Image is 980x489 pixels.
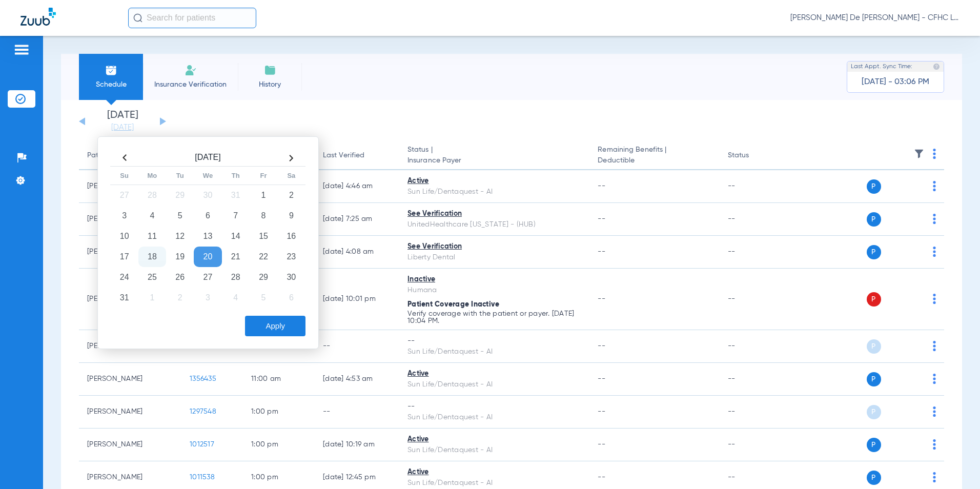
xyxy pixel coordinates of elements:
[323,150,364,161] div: Last Verified
[867,292,881,307] span: P
[598,441,605,448] span: --
[598,342,605,350] span: --
[87,79,135,90] span: Schedule
[407,310,581,324] p: Verify coverage with the patient or payer. [DATE] 10:04 PM.
[185,64,197,76] img: Manual Insurance Verification
[13,44,30,56] img: hamburger-icon
[190,441,214,448] span: 1012517
[867,471,881,485] span: P
[92,123,153,133] a: [DATE]
[92,110,153,133] li: [DATE]
[243,363,315,396] td: 11:00 AM
[190,408,216,415] span: 1297548
[407,285,581,296] div: Humana
[323,150,391,161] div: Last Verified
[598,215,605,222] span: --
[407,412,581,423] div: Sun Life/Dentaquest - AI
[933,149,936,159] img: group-dot-blue.svg
[407,478,581,488] div: Sun Life/Dentaquest - AI
[598,155,711,166] span: Deductible
[315,269,399,330] td: [DATE] 10:01 PM
[315,170,399,203] td: [DATE] 4:46 AM
[933,406,936,417] img: group-dot-blue.svg
[315,363,399,396] td: [DATE] 4:53 AM
[407,155,581,166] span: Insurance Payer
[598,408,605,415] span: --
[407,369,581,379] div: Active
[867,405,881,419] span: P
[914,149,924,159] img: filter.svg
[407,336,581,347] div: --
[589,141,719,170] th: Remaining Benefits |
[315,203,399,236] td: [DATE] 7:25 AM
[933,374,936,384] img: group-dot-blue.svg
[407,274,581,285] div: Inactive
[598,474,605,481] span: --
[933,294,936,304] img: group-dot-blue.svg
[867,212,881,227] span: P
[598,295,605,302] span: --
[407,187,581,197] div: Sun Life/Dentaquest - AI
[867,339,881,354] span: P
[720,429,789,461] td: --
[87,150,132,161] div: Patient Name
[407,301,499,308] span: Patient Coverage Inactive
[407,434,581,445] div: Active
[862,77,929,87] span: [DATE] - 03:06 PM
[21,8,56,26] img: Zuub Logo
[720,203,789,236] td: --
[933,214,936,224] img: group-dot-blue.svg
[929,440,980,489] iframe: Chat Widget
[790,13,959,23] span: [PERSON_NAME] De [PERSON_NAME] - CFHC Lake Wales Dental
[407,219,581,230] div: UnitedHealthcare [US_STATE] - (HUB)
[867,245,881,259] span: P
[933,439,936,450] img: group-dot-blue.svg
[138,150,277,167] th: [DATE]
[407,379,581,390] div: Sun Life/Dentaquest - AI
[933,341,936,351] img: group-dot-blue.svg
[720,236,789,269] td: --
[407,401,581,412] div: --
[598,248,605,255] span: --
[79,396,181,429] td: [PERSON_NAME]
[315,330,399,363] td: --
[264,64,276,76] img: History
[133,13,142,23] img: Search Icon
[151,79,230,90] span: Insurance Verification
[720,396,789,429] td: --
[867,372,881,386] span: P
[190,474,215,481] span: 1011538
[407,467,581,478] div: Active
[867,438,881,452] span: P
[245,316,305,336] button: Apply
[598,182,605,190] span: --
[720,363,789,396] td: --
[720,141,789,170] th: Status
[315,429,399,461] td: [DATE] 10:19 AM
[243,429,315,461] td: 1:00 PM
[851,62,912,72] span: Last Appt. Sync Time:
[407,176,581,187] div: Active
[407,209,581,219] div: See Verification
[243,396,315,429] td: 1:00 PM
[399,141,589,170] th: Status |
[407,241,581,252] div: See Verification
[720,330,789,363] td: --
[933,63,940,70] img: last sync help info
[720,170,789,203] td: --
[128,8,256,28] input: Search for patients
[933,247,936,257] img: group-dot-blue.svg
[407,252,581,263] div: Liberty Dental
[315,236,399,269] td: [DATE] 4:08 AM
[87,150,173,161] div: Patient Name
[720,269,789,330] td: --
[79,429,181,461] td: [PERSON_NAME]
[315,396,399,429] td: --
[190,375,216,382] span: 1356435
[407,445,581,456] div: Sun Life/Dentaquest - AI
[867,179,881,194] span: P
[105,64,117,76] img: Schedule
[79,363,181,396] td: [PERSON_NAME]
[933,181,936,191] img: group-dot-blue.svg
